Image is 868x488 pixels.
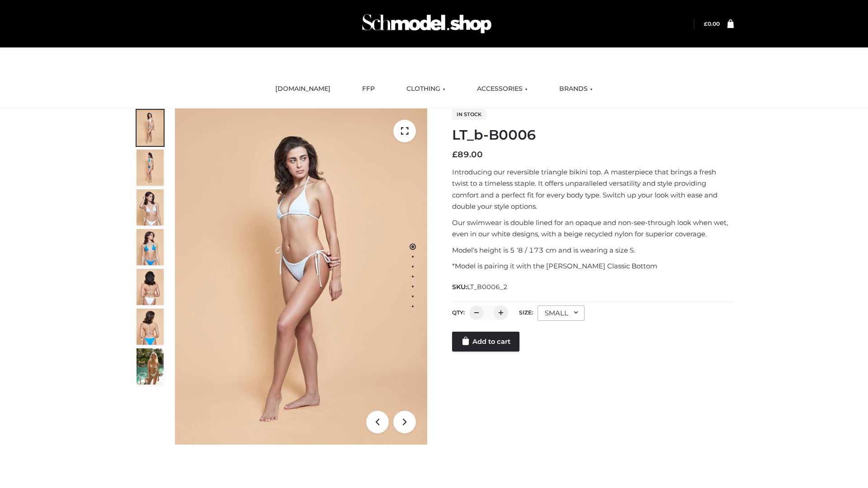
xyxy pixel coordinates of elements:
[137,269,164,305] img: ArielClassicBikiniTop_CloudNine_AzureSky_OW114ECO_7-scaled.jpg
[452,150,458,160] span: £
[452,309,465,316] label: QTY:
[704,20,720,27] a: £0.00
[137,229,164,265] img: ArielClassicBikiniTop_CloudNine_AzureSky_OW114ECO_4-scaled.jpg
[355,79,382,99] a: FFP
[452,109,486,120] span: In stock
[269,79,337,99] a: [DOMAIN_NAME]
[137,189,164,225] img: ArielClassicBikiniTop_CloudNine_AzureSky_OW114ECO_3-scaled.jpg
[704,20,708,27] span: £
[538,305,585,321] div: SMALL
[519,309,533,316] label: Size:
[400,79,452,99] a: CLOTHING
[704,20,720,27] bdi: 0.00
[452,217,734,240] p: Our swimwear is double lined for an opaque and non-see-through look when wet, even in our white d...
[137,309,164,345] img: ArielClassicBikiniTop_CloudNine_AzureSky_OW114ECO_8-scaled.jpg
[467,283,508,291] span: LT_B0006_2
[137,150,164,186] img: ArielClassicBikiniTop_CloudNine_AzureSky_OW114ECO_2-scaled.jpg
[452,282,509,292] span: SKU:
[452,150,483,160] bdi: 89.00
[175,108,427,445] img: LT_b-B0006
[452,127,734,143] h1: LT_b-B0006
[452,166,734,212] p: Introducing our reversible triangle bikini top. A masterpiece that brings a fresh twist to a time...
[552,79,599,99] a: BRANDS
[470,79,534,99] a: ACCESSORIES
[137,110,164,146] img: ArielClassicBikiniTop_CloudNine_AzureSky_OW114ECO_1-scaled.jpg
[452,332,519,352] a: Add to cart
[452,244,734,256] p: Model’s height is 5 ‘8 / 173 cm and is wearing a size S.
[137,348,164,385] img: Arieltop_CloudNine_AzureSky2.jpg
[359,6,495,42] img: Schmodel Admin 964
[452,260,734,272] p: *Model is pairing it with the [PERSON_NAME] Classic Bottom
